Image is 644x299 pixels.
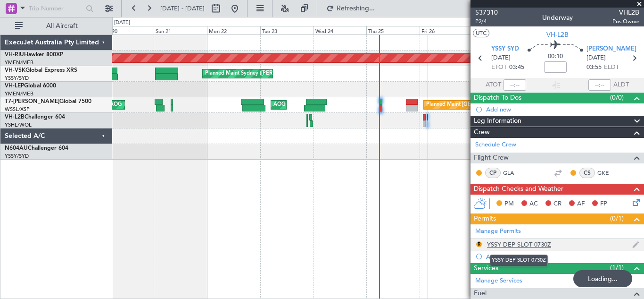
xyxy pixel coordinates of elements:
[154,26,207,34] div: Sun 21
[474,127,490,138] span: Crew
[475,8,498,17] span: 537310
[5,121,32,128] a: YSHL/WOL
[486,80,501,90] span: ATOT
[586,63,602,72] span: 03:55
[5,83,56,89] a: VH-LEPGlobal 6000
[260,26,314,34] div: Tue 23
[597,169,619,177] a: GKE
[474,184,563,195] span: Dispatch Checks and Weather
[5,153,29,160] a: YSSY/SYD
[612,17,639,26] span: Pos Owner
[610,263,624,273] span: (1/1)
[613,80,629,90] span: ALDT
[5,99,91,104] a: T7-[PERSON_NAME]Global 7500
[5,52,63,58] a: VH-RIUHawker 800XP
[474,93,521,103] span: Dispatch To-Dos
[475,276,522,286] a: Manage Services
[586,53,606,63] span: [DATE]
[5,52,24,58] span: VH-RIU
[600,199,607,209] span: FP
[114,19,130,27] div: [DATE]
[336,5,376,12] span: Refreshing...
[553,199,561,209] span: CR
[486,105,639,113] div: Add new
[604,63,619,72] span: ELDT
[5,145,28,151] span: N604AU
[490,255,548,266] div: YSSY DEP SLOT 0730Z
[5,90,33,97] a: YMEN/MEB
[205,67,314,81] div: Planned Maint Sydney ([PERSON_NAME] Intl)
[25,23,99,29] span: All Aircraft
[475,227,521,236] a: Manage Permits
[487,240,551,248] div: YSSY DEP SLOT 0730Z
[322,1,379,16] button: Refreshing...
[160,4,205,13] span: [DATE] - [DATE]
[509,63,524,72] span: 03:45
[10,18,102,34] button: All Aircraft
[5,145,68,151] a: N604AUChallenger 604
[5,75,29,82] a: YSSY/SYD
[207,26,260,34] div: Mon 22
[474,116,521,127] span: Leg Information
[5,68,25,73] span: VH-VSK
[5,68,77,73] a: VH-VSKGlobal Express XRS
[366,26,420,34] div: Thu 25
[548,52,563,61] span: 00:10
[5,83,24,89] span: VH-LEP
[486,253,639,261] div: Add new
[485,168,501,178] div: CP
[420,26,473,34] div: Fri 26
[476,241,482,247] button: R
[612,8,639,17] span: VHL2B
[475,140,516,150] a: Schedule Crew
[573,270,632,287] div: Loading...
[5,99,59,104] span: T7-[PERSON_NAME]
[504,79,526,91] input: --:--
[473,29,489,37] button: UTC
[503,169,524,177] a: GLA
[491,53,511,63] span: [DATE]
[546,30,569,40] span: VH-L2B
[426,98,537,112] div: Planned Maint [GEOGRAPHIC_DATA] (Seletar)
[491,44,519,54] span: YSSY SYD
[474,288,487,299] span: Fuel
[542,13,573,23] div: Underway
[474,263,498,274] span: Services
[101,26,154,34] div: Sat 20
[5,59,33,66] a: YMEN/MEB
[29,1,83,16] input: Trip Number
[586,44,636,54] span: [PERSON_NAME]
[529,199,538,209] span: AC
[632,240,639,249] img: edit
[314,26,367,34] div: Wed 24
[579,168,595,178] div: CS
[273,98,379,112] div: AOG Maint London ([GEOGRAPHIC_DATA])
[475,17,498,26] span: P2/4
[577,199,585,209] span: AF
[610,93,624,103] span: (0/0)
[5,106,30,113] a: WSSL/XSP
[5,114,25,120] span: VH-L2B
[610,214,624,223] span: (0/1)
[474,153,509,163] span: Flight Crew
[5,114,65,120] a: VH-L2BChallenger 604
[474,214,496,224] span: Permits
[491,63,507,72] span: ETOT
[504,199,514,209] span: PM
